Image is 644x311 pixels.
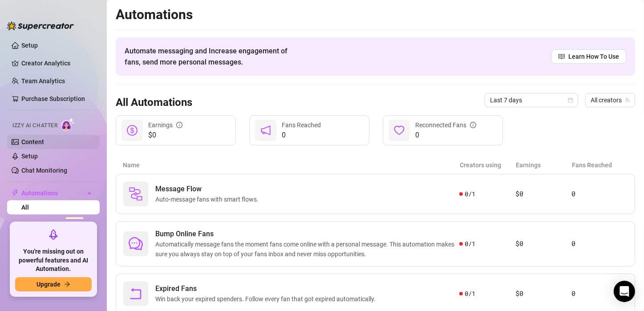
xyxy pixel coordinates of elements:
[155,294,379,304] span: Win back your expired spenders. Follow every fan that got expired automatically.
[21,42,38,49] a: Setup
[568,97,573,103] span: calendar
[470,122,476,128] span: info-circle
[460,160,516,170] article: Creators using
[61,118,75,131] img: AI Chatter
[21,186,85,200] span: Automations
[21,92,93,106] a: Purchase Subscription
[116,6,635,23] h2: Automations
[155,283,379,294] span: Expired Fans
[21,204,29,211] a: All
[571,238,628,249] article: 0
[490,93,573,107] span: Last 7 days
[148,120,182,130] div: Earnings
[21,138,44,145] a: Content
[65,217,84,227] span: Beta
[571,288,628,299] article: 0
[551,49,626,64] a: Learn How To Use
[127,125,138,136] span: dollar
[176,122,182,128] span: info-circle
[21,153,38,160] a: Setup
[36,281,61,288] span: Upgrade
[625,97,630,103] span: team
[465,289,475,299] span: 0 / 1
[559,53,565,60] span: read
[516,160,572,170] article: Earnings
[129,187,143,201] img: svg%3e
[415,130,476,141] span: 0
[21,218,87,225] a: Message FlowBeta
[572,160,628,170] article: Fans Reached
[129,237,143,251] span: comment
[571,189,628,199] article: 0
[125,45,296,68] span: Automate messaging and Increase engagement of fans, send more personal messages.
[282,130,321,141] span: 0
[21,77,65,85] a: Team Analytics
[155,239,459,259] span: Automatically message fans the moment fans come online with a personal message. This automation m...
[465,189,475,199] span: 0 / 1
[155,229,459,239] span: Bump Online Fans
[12,190,19,197] span: thunderbolt
[116,96,192,110] h3: All Automations
[12,121,57,130] span: Izzy AI Chatter
[465,239,475,249] span: 0 / 1
[394,125,405,136] span: heart
[21,56,93,70] a: Creator Analytics
[591,93,630,107] span: All creators
[123,160,460,170] article: Name
[614,281,635,302] div: Open Intercom Messenger
[15,277,92,291] button: Upgradearrow-right
[260,125,271,136] span: notification
[155,184,262,194] span: Message Flow
[155,194,262,204] span: Auto-message fans with smart flows.
[15,247,92,274] span: You're missing out on powerful features and AI Automation.
[64,281,70,287] span: arrow-right
[48,229,59,240] span: rocket
[7,21,74,30] img: logo-BBDzfeDw.svg
[415,120,476,130] div: Reconnected Fans
[21,167,67,174] a: Chat Monitoring
[129,287,143,301] span: rollback
[148,130,182,141] span: $0
[282,121,321,129] span: Fans Reached
[515,238,571,249] article: $0
[515,288,571,299] article: $0
[515,189,571,199] article: $0
[568,52,619,61] span: Learn How To Use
